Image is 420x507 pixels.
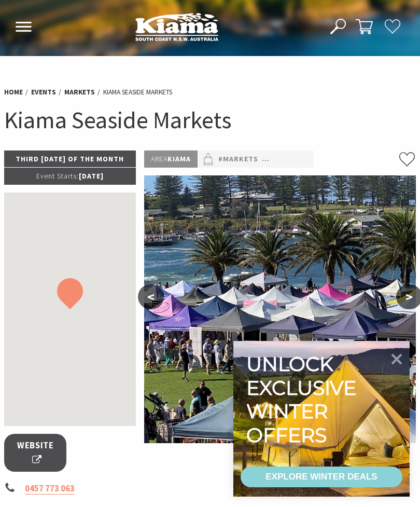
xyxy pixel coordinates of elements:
[17,439,54,467] span: Website
[246,352,361,447] div: Unlock exclusive winter offers
[36,171,79,181] span: Event Starts:
[151,154,167,163] span: Area
[4,434,66,472] a: Website
[4,150,136,167] p: Third [DATE] of the Month
[103,87,172,98] li: Kiama Seaside Markets
[144,150,198,168] p: Kiama
[31,87,56,97] a: Events
[262,153,329,165] a: #Family Friendly
[4,168,136,184] p: [DATE]
[138,284,164,309] button: <
[144,175,416,443] img: Kiama Seaside Market
[64,87,95,97] a: Markets
[135,12,218,41] img: Kiama Logo
[241,467,402,487] a: EXPLORE WINTER DEALS
[265,467,377,487] div: EXPLORE WINTER DEALS
[4,87,23,97] a: Home
[4,104,416,135] h1: Kiama Seaside Markets
[218,153,258,165] a: #Markets
[25,483,75,495] a: 0457 773 063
